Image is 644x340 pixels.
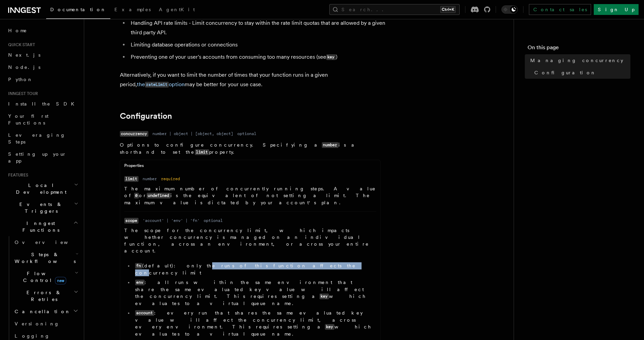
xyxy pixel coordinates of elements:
[12,289,74,303] span: Errors & Retries
[143,176,157,182] dd: number
[15,321,59,326] span: Versioning
[5,182,74,195] span: Local Development
[129,52,391,62] li: Preventing one of your user's accounts from consuming too many resources (see )
[12,286,80,305] button: Errors & Retries
[594,4,639,15] a: Sign Up
[159,7,195,12] span: AgentKit
[133,309,376,337] li: : every run that shares the same evaluated key value will affect the concurrency limit, across ev...
[55,277,66,284] span: new
[5,98,80,110] a: Install the SDK
[12,308,71,315] span: Cancellation
[133,262,376,276] li: (default): only the runs of this function affects the concurrency limit
[129,40,391,50] li: Limiting database operations or connections
[322,142,338,148] code: number
[120,141,381,156] p: Options to configure concurrency. Specifying a is a shorthand to set the property.
[528,43,630,54] h4: On this page
[319,294,329,299] code: key
[8,77,33,82] span: Python
[124,185,376,206] p: The maximum number of concurrently running steps. A value of or is the equivalent of not setting ...
[155,2,199,18] a: AgentKit
[5,148,80,167] a: Setting up your app
[5,49,80,61] a: Next.js
[237,131,256,136] dd: optional
[325,324,334,330] code: key
[8,52,40,58] span: Next.js
[5,201,74,214] span: Events & Triggers
[8,27,27,34] span: Home
[145,82,169,88] code: rateLimit
[135,263,142,269] code: fn
[5,220,73,233] span: Inngest Functions
[5,91,38,96] span: Inngest tour
[501,5,518,14] button: Toggle dark mode
[133,279,376,307] li: : all runs within the same environment that share the same evaluated key value will affect the co...
[195,149,209,155] code: limit
[534,69,596,76] span: Configuration
[137,81,185,88] a: therateLimitoption
[12,251,76,265] span: Steps & Workflows
[120,163,380,171] div: Properties
[12,318,80,330] a: Versioning
[326,54,336,60] code: key
[5,42,35,48] span: Quick start
[5,61,80,73] a: Node.js
[12,236,80,248] a: Overview
[529,4,591,15] a: Contact sales
[530,57,623,64] span: Managing concurrency
[5,24,80,37] a: Home
[124,218,139,224] code: scope
[12,270,75,284] span: Flow Control
[5,217,80,236] button: Inngest Functions
[161,176,180,182] dd: required
[46,2,110,19] a: Documentation
[135,310,154,316] code: account
[5,172,28,178] span: Features
[8,64,40,70] span: Node.js
[532,67,630,79] a: Configuration
[134,193,139,199] code: 0
[124,227,376,254] p: The scope for the concurrency limit, which impacts whether concurrency is managed on an individua...
[8,132,66,145] span: Leveraging Steps
[12,248,80,267] button: Steps & Workflows
[15,333,50,339] span: Logging
[12,305,80,318] button: Cancellation
[5,110,80,129] a: Your first Functions
[8,113,49,126] span: Your first Functions
[5,73,80,86] a: Python
[120,70,391,90] p: Alternatively, if you want to limit the number of times that your function runs in a given period...
[50,7,106,12] span: Documentation
[528,54,630,67] a: Managing concurrency
[204,218,223,223] dd: optional
[120,131,148,137] code: concurrency
[329,4,460,15] button: Search...Ctrl+K
[147,193,170,199] code: undefined
[135,280,145,285] code: env
[8,151,67,164] span: Setting up your app
[5,198,80,217] button: Events & Triggers
[120,111,172,121] a: Configuration
[8,101,78,107] span: Install the SDK
[124,176,139,182] code: limit
[5,129,80,148] a: Leveraging Steps
[110,2,155,18] a: Examples
[15,240,85,245] span: Overview
[143,218,200,223] dd: 'account' | 'env' | 'fn'
[5,179,80,198] button: Local Development
[12,267,80,286] button: Flow Controlnew
[440,6,456,13] kbd: Ctrl+K
[129,18,391,37] li: Handling API rate limits - Limit concurrency to stay within the rate limit quotas that are allowe...
[152,131,233,136] dd: number | object | [object, object]
[114,7,151,12] span: Examples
